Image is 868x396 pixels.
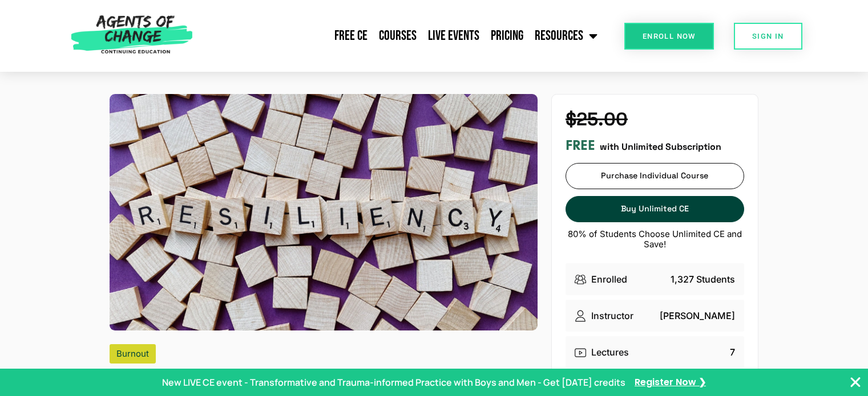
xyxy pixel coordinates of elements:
h3: FREE [566,137,595,154]
a: Buy Unlimited CE [566,196,744,222]
span: Purchase Individual Course [601,171,708,181]
img: Resiliency as a Helping Professional (1 General CE Credit) [110,94,538,330]
a: Courses [373,22,422,50]
p: Lectures [591,345,629,359]
a: Enroll Now [624,23,714,50]
p: New LIVE CE event - Transformative and Trauma-informed Practice with Boys and Men - Get [DATE] cr... [162,375,625,389]
a: Free CE [329,22,373,50]
nav: Menu [198,22,603,50]
a: SIGN IN [734,23,802,50]
span: Buy Unlimited CE [621,204,689,214]
p: 7 [730,345,735,359]
div: Burnout [110,344,156,364]
p: [PERSON_NAME] [660,309,735,322]
a: Resources [529,22,603,50]
h4: $25.00 [566,108,744,130]
p: Enrolled [591,272,627,286]
a: Purchase Individual Course [566,163,744,189]
span: SIGN IN [752,32,784,40]
p: Instructor [591,309,633,322]
a: Register Now ❯ [635,376,706,389]
button: Close Banner [849,375,862,389]
a: Live Events [422,22,485,50]
p: 80% of Students Choose Unlimited CE and Save! [566,229,744,250]
a: Pricing [485,22,529,50]
span: Enroll Now [643,32,696,40]
div: with Unlimited Subscription [566,137,744,154]
p: 1,327 Students [671,272,735,286]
